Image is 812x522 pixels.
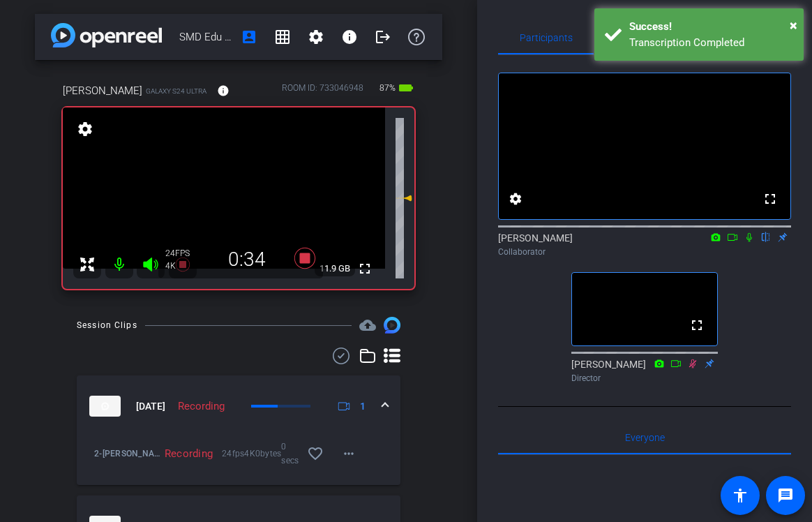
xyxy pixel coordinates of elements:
[520,33,573,43] span: Participants
[77,375,400,437] mat-expansion-panel-header: thumb-nail[DATE]Recording1
[398,80,414,96] mat-icon: battery_std
[359,317,376,334] mat-icon: cloud_upload
[175,248,190,258] span: FPS
[571,372,718,385] div: Director
[200,248,294,271] div: 0:34
[77,437,400,485] div: thumb-nail[DATE]Recording1
[375,29,391,45] mat-icon: logout
[274,29,291,45] mat-icon: grid_on
[171,398,232,415] div: Recording
[315,260,355,277] span: 11.9 GB
[359,317,376,334] span: Destinations for your clips
[136,399,165,414] span: [DATE]
[732,487,749,504] mat-icon: accessibility
[146,86,206,96] span: Galaxy S24 Ultra
[758,230,774,243] mat-icon: flip
[396,190,412,207] mat-icon: 0 dB
[94,447,166,461] span: 2-[PERSON_NAME]-2025-09-24-15-56-56-264-0
[629,35,793,51] div: Transcription Completed
[384,317,400,334] img: Session clips
[571,357,718,385] div: [PERSON_NAME]
[360,399,366,414] span: 1
[165,248,200,259] div: 24
[281,440,299,468] span: 0 secs
[498,246,791,258] div: Collaborator
[340,445,357,462] mat-icon: more_horiz
[63,83,142,98] span: [PERSON_NAME]
[244,447,255,461] span: 4K
[308,29,324,45] mat-icon: settings
[75,121,95,137] mat-icon: settings
[762,191,779,207] mat-icon: fullscreen
[179,23,232,51] span: SMD Edu [DATE] 3:30pm
[777,487,794,504] mat-icon: message
[790,15,797,36] button: Close
[377,77,398,99] span: 87%
[158,447,218,461] div: Recording
[255,447,282,461] span: 0bytes
[165,260,200,271] div: 4K
[689,317,705,334] mat-icon: fullscreen
[507,191,524,207] mat-icon: settings
[282,82,363,102] div: ROOM ID: 733046948
[222,447,244,461] span: 24fps
[89,396,121,417] img: thumb-nail
[307,445,324,462] mat-icon: favorite_border
[629,19,793,35] div: Success!
[241,29,257,45] mat-icon: account_box
[217,84,230,97] mat-icon: info
[341,29,358,45] mat-icon: info
[790,17,797,33] span: ×
[77,318,137,332] div: Session Clips
[498,231,791,258] div: [PERSON_NAME]
[625,433,665,442] span: Everyone
[356,260,373,277] mat-icon: fullscreen
[51,23,162,47] img: app-logo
